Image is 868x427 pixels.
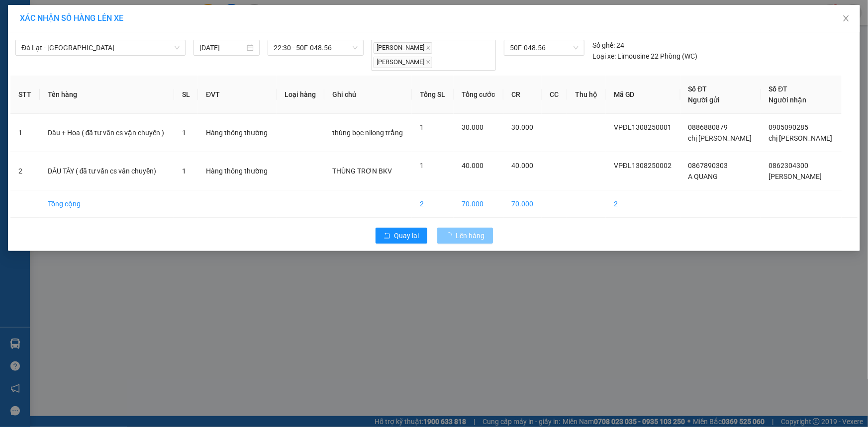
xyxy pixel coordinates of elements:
[49,48,116,66] span: lehoa.tienoanh - In:
[503,190,542,218] td: 70.000
[58,57,116,66] span: 17:33:58 [DATE]
[277,76,324,114] th: Loại hàng
[688,85,707,93] span: Số ĐT
[332,167,392,175] span: THÙNG TRƠN BKV
[198,76,277,114] th: ĐVT
[374,42,432,54] span: [PERSON_NAME]
[503,76,542,114] th: CR
[49,5,145,27] span: VP [GEOGRAPHIC_DATA]
[769,134,833,142] span: chị [PERSON_NAME]
[40,114,174,152] td: Dâu + Hoa ( đã tư vấn cs vận chuyển )
[374,57,432,68] span: [PERSON_NAME]
[688,172,718,180] span: A QUANG
[426,45,431,50] span: close
[614,123,672,131] span: VPĐL1308250001
[456,230,485,241] span: Lên hàng
[437,228,493,244] button: Lên hàng
[688,96,720,104] span: Người gửi
[832,5,860,33] button: Close
[688,123,728,131] span: 0886880879
[174,76,198,114] th: SL
[14,72,126,125] strong: Nhận:
[384,232,390,240] span: rollback
[10,76,40,114] th: STT
[20,13,123,23] span: XÁC NHẬN SỐ HÀNG LÊN XE
[182,129,186,137] span: 1
[10,152,40,190] td: 2
[426,60,431,65] span: close
[376,228,427,244] button: rollbackQuay lại
[332,129,403,137] span: thùng bọc nilong trắng
[510,40,579,55] span: 50F-048.56
[49,29,136,37] span: A QUANG - 0867890303
[49,5,145,27] span: Gửi:
[49,39,119,66] span: VPĐL1308250002 -
[606,190,680,218] td: 2
[606,76,680,114] th: Mã GD
[511,123,533,131] span: 30.000
[592,40,624,51] div: 24
[454,190,503,218] td: 70.000
[769,172,822,180] span: [PERSON_NAME]
[40,152,174,190] td: DÂU TÂY ( đã tư vấn cs vân chuyển)
[182,167,186,175] span: 1
[274,40,358,55] span: 22:30 - 50F-048.56
[592,51,697,62] div: Limousine 22 Phòng (WC)
[445,232,456,239] span: loading
[40,190,174,218] td: Tổng cộng
[412,76,454,114] th: Tổng SL
[462,123,483,131] span: 30.000
[769,85,788,93] span: Số ĐT
[21,40,180,55] span: Đà Lạt - Sài Gòn
[454,76,503,114] th: Tổng cước
[420,162,424,170] span: 1
[592,51,616,62] span: Loại xe:
[199,42,245,53] input: 13/08/2025
[40,76,174,114] th: Tên hàng
[769,123,809,131] span: 0905090285
[412,190,454,218] td: 2
[592,40,615,51] span: Số ghế:
[198,152,277,190] td: Hàng thông thường
[769,96,807,104] span: Người nhận
[324,76,412,114] th: Ghi chú
[842,14,850,22] span: close
[688,162,728,170] span: 0867890303
[10,114,40,152] td: 1
[769,162,809,170] span: 0862304300
[614,162,672,170] span: VPĐL1308250002
[567,76,606,114] th: Thu hộ
[688,134,752,142] span: chị [PERSON_NAME]
[511,162,533,170] span: 40.000
[394,230,419,241] span: Quay lại
[420,123,424,131] span: 1
[462,162,483,170] span: 40.000
[198,114,277,152] td: Hàng thông thường
[542,76,567,114] th: CC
